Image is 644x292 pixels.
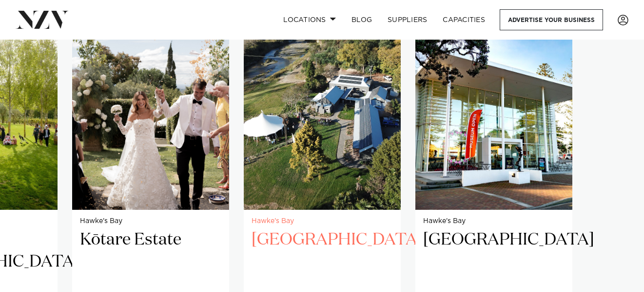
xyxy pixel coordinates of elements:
[344,9,380,30] a: BLOG
[16,11,69,28] img: nzv-logo.png
[252,218,393,225] small: Hawke's Bay
[500,9,603,30] a: Advertise your business
[80,218,221,225] small: Hawke's Bay
[435,9,493,30] a: Capacities
[275,9,344,30] a: Locations
[380,9,435,30] a: SUPPLIERS
[423,218,565,225] small: Hawke's Bay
